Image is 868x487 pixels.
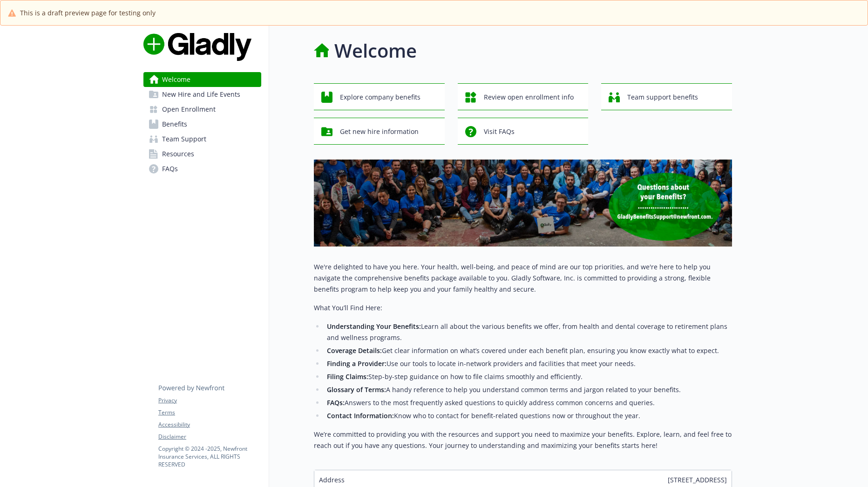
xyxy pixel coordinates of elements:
[334,37,417,65] h1: Welcome
[158,445,261,468] p: Copyright © 2024 - 2025 , Newfront Insurance Services, ALL RIGHTS RESERVED
[314,302,732,314] p: What You’ll Find Here:
[162,87,240,102] span: New Hire and Life Events
[458,83,589,110] button: Review open enrollment info
[324,371,732,382] li: Step-by-step guidance on how to file claims smoothly and efficiently.
[143,72,261,87] a: Welcome
[319,475,345,485] span: Address
[324,358,732,369] li: Use our tools to locate in-network providers and facilities that meet your needs.
[158,420,261,429] a: Accessibility
[327,322,421,331] strong: Understanding Your Benefits:
[627,88,698,106] span: Team support benefits
[143,132,261,147] a: Team Support
[327,385,386,394] strong: Glossary of Terms:
[20,8,156,18] span: This is a draft preview page for testing only
[458,118,589,145] button: Visit FAQs
[162,102,216,117] span: Open Enrollment
[162,72,190,87] span: Welcome
[601,83,732,110] button: Team support benefits
[162,147,194,161] span: Resources
[324,384,732,395] li: A handy reference to help you understand common terms and jargon related to your benefits.
[668,475,727,485] span: [STREET_ADDRESS]
[327,359,387,368] strong: Finding a Provider:
[484,123,515,140] span: Visit FAQs
[327,398,345,407] strong: FAQs:
[324,410,732,421] li: Know who to contact for benefit-related questions now or throughout the year.
[484,88,574,106] span: Review open enrollment info
[143,161,261,176] a: FAQs
[158,408,261,417] a: Terms
[143,147,261,161] a: Resources
[340,123,419,140] span: Get new hire information
[143,87,261,102] a: New Hire and Life Events
[314,429,732,451] p: We’re committed to providing you with the resources and support you need to maximize your benefit...
[162,132,206,147] span: Team Support
[143,102,261,117] a: Open Enrollment
[158,396,261,405] a: Privacy
[324,345,732,356] li: Get clear information on what’s covered under each benefit plan, ensuring you know exactly what t...
[314,118,445,145] button: Get new hire information
[327,411,394,420] strong: Contact Information:
[314,261,732,295] p: We're delighted to have you here. Your health, well-being, and peace of mind are our top prioriti...
[158,433,261,441] a: Disclaimer
[324,397,732,408] li: Answers to the most frequently asked questions to quickly address common concerns and queries.
[314,160,732,247] img: overview page banner
[340,88,420,106] span: Explore company benefits
[143,117,261,132] a: Benefits
[162,161,178,176] span: FAQs
[324,321,732,343] li: Learn all about the various benefits we offer, from health and dental coverage to retirement plan...
[327,372,368,381] strong: Filing Claims:
[327,346,382,355] strong: Coverage Details:
[162,117,187,132] span: Benefits
[314,83,445,110] button: Explore company benefits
